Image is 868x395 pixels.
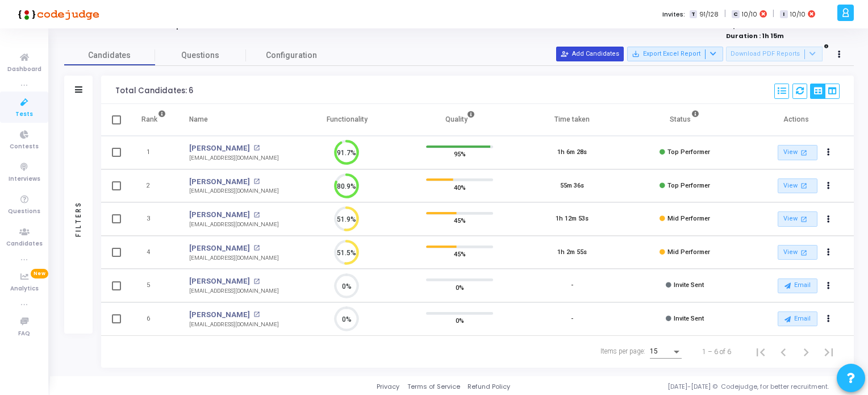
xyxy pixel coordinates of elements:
[742,10,757,19] span: 10/10
[189,187,279,196] div: [EMAIL_ADDRESS][DOMAIN_NAME]
[667,182,710,189] span: Top Performer
[189,287,279,296] div: [EMAIL_ADDRESS][DOMAIN_NAME]
[456,315,464,326] span: 0%
[778,211,817,227] a: View
[795,340,817,363] button: Next page
[820,211,836,227] button: Actions
[454,148,466,160] span: 95%
[571,314,573,324] div: -
[799,181,809,190] mat-icon: open_in_new
[266,49,317,61] span: Configuration
[773,8,774,20] span: |
[253,178,260,185] mat-icon: open_in_new
[732,10,739,19] span: C
[820,311,836,327] button: Actions
[130,236,178,269] td: 4
[667,248,710,256] span: Mid Performer
[820,244,836,260] button: Actions
[650,347,658,355] span: 15
[674,281,704,289] span: Invite Sent
[189,113,208,126] div: Name
[667,148,710,156] span: Top Performer
[632,50,640,58] mat-icon: save_alt
[130,136,178,169] td: 1
[699,10,719,19] span: 91/128
[9,174,40,184] span: Interviews
[31,269,48,278] span: New
[8,207,40,217] span: Questions
[726,47,823,61] button: Download PDF Reports
[407,382,460,392] a: Terms of Service
[772,340,795,363] button: Previous page
[749,340,772,363] button: First page
[189,243,250,254] a: [PERSON_NAME]
[115,86,193,95] div: Total Candidates: 6
[189,309,250,321] a: [PERSON_NAME]
[702,347,731,357] div: 1 – 6 of 6
[799,248,809,257] mat-icon: open_in_new
[189,209,250,221] a: [PERSON_NAME]
[780,10,787,19] span: I
[724,8,726,20] span: |
[674,315,704,322] span: Invite Sent
[130,169,178,203] td: 2
[454,248,466,260] span: 45%
[189,143,250,154] a: [PERSON_NAME]
[627,47,723,61] button: Export Excel Report
[556,47,624,61] button: Add Candidates
[454,181,466,193] span: 40%
[253,311,260,318] mat-icon: open_in_new
[291,104,403,136] th: Functionality
[690,10,697,19] span: T
[662,10,685,19] label: Invites:
[790,10,806,19] span: 10/10
[557,148,587,157] div: 1h 6m 28s
[600,346,645,356] div: Items per page:
[189,176,250,188] a: [PERSON_NAME]
[130,302,178,336] td: 6
[377,382,399,392] a: Privacy
[799,148,809,157] mat-icon: open_in_new
[403,104,516,136] th: Quality
[629,104,741,136] th: Status
[253,278,260,285] mat-icon: open_in_new
[10,142,39,152] span: Contests
[189,321,279,329] div: [EMAIL_ADDRESS][DOMAIN_NAME]
[650,348,682,356] mat-select: Items per page:
[726,31,784,40] strong: Duration : 1h 15m
[253,245,260,251] mat-icon: open_in_new
[253,212,260,218] mat-icon: open_in_new
[810,84,840,99] div: View Options
[817,340,840,363] button: Last page
[571,281,573,290] div: -
[130,104,178,136] th: Rank
[7,65,41,74] span: Dashboard
[253,145,260,151] mat-icon: open_in_new
[456,281,464,293] span: 0%
[799,214,809,224] mat-icon: open_in_new
[18,329,30,339] span: FAQ
[73,156,84,281] div: Filters
[10,284,39,294] span: Analytics
[15,110,33,119] span: Tests
[778,278,817,293] button: Email
[556,214,589,224] div: 1h 12m 53s
[189,154,279,163] div: [EMAIL_ADDRESS][DOMAIN_NAME]
[554,113,590,126] div: Time taken
[820,178,836,194] button: Actions
[557,248,587,257] div: 1h 2m 55s
[130,202,178,236] td: 3
[130,269,178,302] td: 5
[778,145,817,160] a: View
[667,215,710,222] span: Mid Performer
[14,3,99,26] img: logo
[741,104,854,136] th: Actions
[189,276,250,287] a: [PERSON_NAME]
[778,245,817,260] a: View
[189,254,279,263] div: [EMAIL_ADDRESS][DOMAIN_NAME]
[510,382,854,392] div: [DATE]-[DATE] © Codejudge, for better recruitment.
[778,311,817,326] button: Email
[561,50,569,58] mat-icon: person_add_alt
